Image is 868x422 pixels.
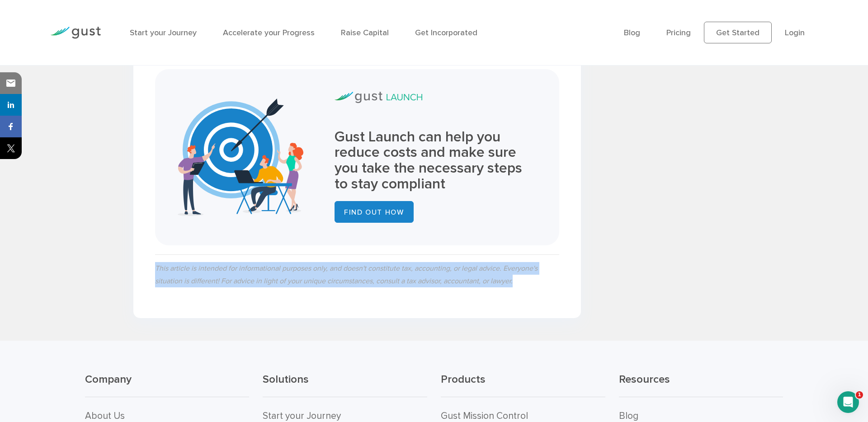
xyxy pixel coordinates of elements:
[785,28,805,38] a: Login
[155,262,559,287] p: This article is intended for informational purposes only, and doesn't constitute tax, accounting,...
[441,372,605,397] h3: Products
[50,27,101,39] img: Gust Logo
[85,410,125,422] a: About Us
[341,28,389,38] a: Raise Capital
[619,410,638,422] a: Blog
[85,372,250,397] h3: Company
[263,410,341,422] a: Start your Journey
[856,391,863,399] span: 1
[837,391,859,413] iframe: Intercom live chat
[624,28,640,38] a: Blog
[666,28,691,38] a: Pricing
[335,201,413,223] a: FIND OUT HOW
[263,372,427,397] h3: Solutions
[704,22,772,43] a: Get Started
[619,372,783,397] h3: Resources
[335,129,537,192] h3: Gust Launch can help you reduce costs and make sure you take the necessary steps to stay compliant
[441,410,528,422] a: Gust Mission Control
[415,28,477,38] a: Get Incorporated
[130,28,197,38] a: Start your Journey
[223,28,315,38] a: Accelerate your Progress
